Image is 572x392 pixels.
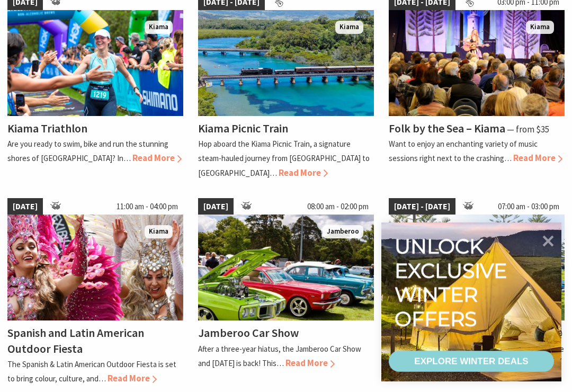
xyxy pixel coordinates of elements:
span: Kiama [145,225,173,238]
a: EXPLORE WINTER DEALS [389,351,554,372]
span: [DATE] [198,198,234,215]
span: ⁠— from $35 [507,123,549,135]
span: Read More [285,357,335,369]
span: [DATE] - [DATE] [389,198,455,215]
p: The Spanish & Latin American Outdoor Fiesta is set to bring colour, culture, and… [7,359,176,384]
span: 08:00 am - 02:00 pm [302,198,374,215]
span: Jamberoo [323,225,363,238]
img: Dancers in jewelled pink and silver costumes with feathers, holding their hands up while smiling [7,215,183,320]
span: Read More [108,372,157,384]
p: Hop aboard the Kiama Picnic Train, a signature steam-hauled journey from [GEOGRAPHIC_DATA] to [GE... [198,139,370,177]
p: Want to enjoy an enchanting variety of music sessions right next to the crashing… [389,139,538,163]
img: kiamatriathlon [7,10,183,116]
a: [DATE] - [DATE] 07:00 am - 03:00 pm Jodie Edwards Welcome to Country Surrounding Areas Shellharbo... [389,198,565,386]
p: After a three-year hiatus, the Jamberoo Car Show and [DATE] is back! This… [198,344,361,368]
span: 07:00 am - 03:00 pm [493,198,565,215]
img: Jamberoo Car Show [198,215,374,320]
span: [DATE] [7,198,43,215]
img: Jodie Edwards Welcome to Country [389,215,565,320]
span: 11:00 am - 04:00 pm [111,198,183,215]
p: Are you ready to swim, bike and run the stunning shores of [GEOGRAPHIC_DATA]? In… [7,139,168,163]
div: EXPLORE WINTER DEALS [414,351,528,372]
h4: Folk by the Sea – Kiama [389,121,505,136]
h4: Kiama Triathlon [7,121,87,136]
span: Kiama [526,21,554,34]
span: Kiama [145,21,173,34]
h4: Spanish and Latin American Outdoor Fiesta [7,325,144,355]
span: Read More [513,152,562,164]
span: Kiama [335,21,363,34]
h4: Kiama Picnic Train [198,121,288,136]
img: Folk by the Sea - Showground Pavilion [389,10,565,116]
a: [DATE] 11:00 am - 04:00 pm Dancers in jewelled pink and silver costumes with feathers, holding th... [7,198,183,386]
span: Read More [279,167,328,179]
div: Unlock exclusive winter offers [395,234,512,331]
span: Read More [132,152,182,164]
h4: Jamberoo Car Show [198,325,299,340]
a: [DATE] 08:00 am - 02:00 pm Jamberoo Car Show Jamberoo Jamberoo Car Show After a three-year hiatus... [198,198,374,386]
img: Kiama Picnic Train [198,10,374,116]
